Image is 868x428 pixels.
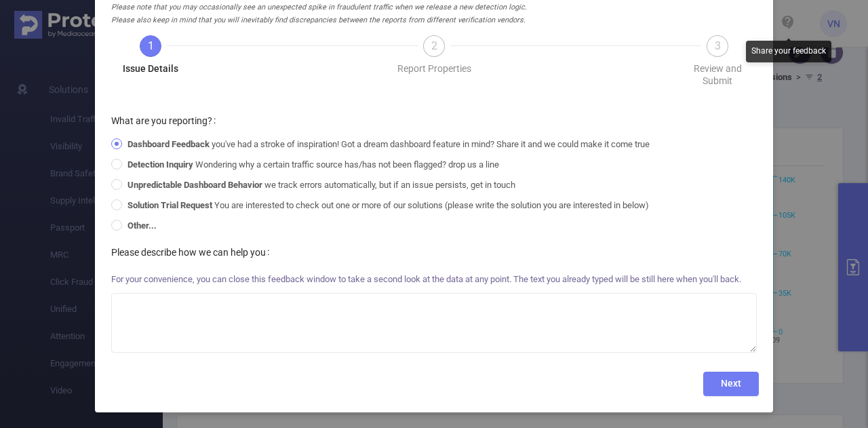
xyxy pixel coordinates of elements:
button: Next [703,372,759,396]
span: 3 [715,39,721,52]
span: we track errors automatically, but if an issue persists, get in touch [122,180,521,190]
div: Share your feedback [746,41,831,62]
b: Unpredictable Dashboard Behavior [127,180,262,190]
b: Dashboard Feedback [127,139,210,149]
label: What are you reporting? [111,115,221,126]
p: For your convenience, you can close this feedback window to take a second look at the data at any... [111,266,757,293]
span: You are interested to check out one or more of our solutions (please write the solution you are i... [122,200,654,210]
div: Report Properties [397,62,471,75]
b: Solution Trial Request [127,200,212,210]
label: Please describe how we can help you [111,247,275,258]
span: you've had a stroke of inspiration! Got a dream dashboard feature in mind? Share it and we could ... [122,139,655,149]
span: Wondering why a certain traffic source has/has not been flagged? drop us a line [122,159,505,170]
div: Issue Details [123,62,178,75]
span: 1 [148,39,154,52]
div: Review and Submit [678,62,757,87]
b: Detection Inquiry [127,159,193,170]
i: Please note that you may occasionally see an unexpected spike in fraudulent traffic when we relea... [111,3,527,25]
b: Other... [127,220,157,231]
span: 2 [431,39,437,52]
